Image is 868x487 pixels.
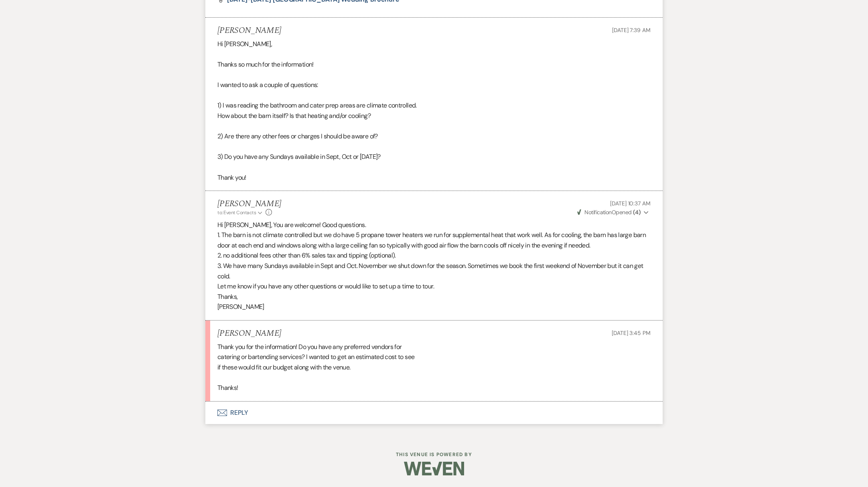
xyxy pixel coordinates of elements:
[217,302,651,312] p: [PERSON_NAME]
[610,200,651,207] span: [DATE] 10:37 AM
[612,329,651,337] span: [DATE] 3:45 PM
[217,39,651,183] div: Hi [PERSON_NAME], Thanks so much for the information! I wanted to ask a couple of questions: 1) I...
[217,230,651,250] p: 1. The barn is not climate controlled but we do have 5 propane tower heaters we run for supplemen...
[577,209,641,216] span: Opened
[217,209,256,216] span: to: Event Contacts
[217,26,281,36] h5: [PERSON_NAME]
[217,220,651,230] p: Hi [PERSON_NAME], You are welcome! Good questions.
[584,209,611,216] span: Notification
[217,329,281,339] h5: [PERSON_NAME]
[404,455,464,483] img: Weven Logo
[633,209,641,216] strong: ( 4 )
[612,26,651,34] span: [DATE] 7:39 AM
[217,292,651,302] p: Thanks,
[576,208,651,217] button: NotificationOpened (4)
[217,199,281,209] h5: [PERSON_NAME]
[217,261,651,281] p: 3. We have many Sundays available in Sept and Oct. November we shut down for the season. Sometime...
[217,281,651,292] p: Let me know if you have any other questions or would like to set up a time to tour.
[205,402,663,424] button: Reply
[217,250,651,261] p: 2. no additional fees other than 6% sales tax and tipping (optional).
[217,209,264,216] button: to: Event Contacts
[217,342,651,393] div: Thank you for the information! Do you have any preferred vendors for catering or bartending servi...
